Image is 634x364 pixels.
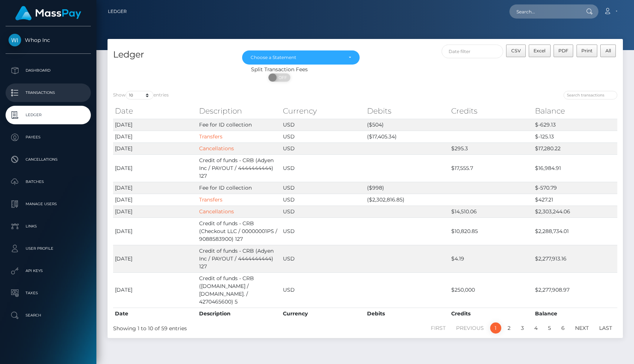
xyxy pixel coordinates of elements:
p: Dashboard [9,65,88,76]
h4: Ledger [113,48,231,61]
td: [DATE] [113,154,197,182]
td: [DATE] [113,182,197,194]
td: $4.19 [449,245,534,272]
a: Links [6,217,91,236]
td: Credit of funds - CRB ([DOMAIN_NAME] / [DOMAIN_NAME]. / 4270465600) 5 [197,272,281,308]
img: MassPay Logo [15,6,81,20]
th: Credits [449,104,534,118]
a: Manage Users [6,195,91,213]
input: Search... [509,4,579,19]
td: Fee for ID collection [197,182,281,194]
td: USD [281,119,365,131]
a: Payees [6,128,91,147]
p: User Profile [9,243,88,254]
button: Excel [529,45,551,57]
a: 5 [544,322,555,334]
th: Currency [281,308,365,319]
input: Date filter [442,45,503,58]
a: Ledger [108,4,127,19]
a: Transfers [199,196,222,203]
a: Taxes [6,284,91,302]
a: Batches [6,173,91,191]
p: Transactions [9,87,88,98]
td: Credit of funds - CRB (Adyen Inc / PAYOUT / 4444444444) 127 [197,154,281,182]
p: API Keys [9,265,88,276]
p: Search [9,310,88,321]
td: ($998) [365,182,449,194]
td: Fee for ID collection [197,119,281,131]
label: Show entries [113,91,169,99]
td: $10,820.85 [449,217,534,245]
a: 3 [517,322,528,334]
td: [DATE] [113,217,197,245]
input: Search transactions [564,91,617,99]
p: Batches [9,176,88,187]
th: Description [197,308,281,319]
td: USD [281,245,365,272]
a: Search [6,306,91,325]
span: PDF [558,48,568,53]
td: $-629.13 [533,119,617,131]
span: CSV [511,48,521,53]
span: Print [581,48,592,53]
button: CSV [506,45,526,57]
p: Payees [9,132,88,143]
th: Date [113,104,197,118]
td: Credit of funds - CRB (Adyen Inc / PAYOUT / 4444444444) 127 [197,245,281,272]
td: $2,288,734.01 [533,217,617,245]
td: [DATE] [113,245,197,272]
td: [DATE] [113,206,197,217]
a: Cancellations [6,150,91,169]
a: Last [595,322,616,334]
a: 6 [557,322,569,334]
td: USD [281,194,365,206]
a: 1 [490,322,501,334]
td: $250,000 [449,272,534,308]
span: All [605,48,611,53]
td: ($2,302,816.85) [365,194,449,206]
td: $2,277,908.97 [533,272,617,308]
p: Cancellations [9,154,88,165]
a: API Keys [6,262,91,280]
select: Showentries [126,91,153,99]
span: Whop Inc [6,37,91,43]
button: Print [577,45,598,57]
th: Balance [533,308,617,319]
td: USD [281,142,365,154]
th: Date [113,308,197,319]
a: Transactions [6,83,91,102]
td: USD [281,206,365,217]
img: Whop Inc [9,34,21,46]
td: $16,984.91 [533,154,617,182]
th: Credits [449,308,534,319]
td: [DATE] [113,131,197,142]
a: Cancellations [199,208,234,215]
a: Transfers [199,133,222,140]
button: All [600,45,616,57]
p: Links [9,221,88,232]
a: Dashboard [6,61,91,80]
th: Debits [365,104,449,118]
td: $427.21 [533,194,617,206]
th: Balance [533,104,617,118]
p: Taxes [9,288,88,299]
div: Split Transaction Fees [108,66,451,73]
td: $-570.79 [533,182,617,194]
p: Ledger [9,109,88,121]
td: [DATE] [113,194,197,206]
td: $295.3 [449,142,534,154]
p: Manage Users [9,199,88,210]
td: Credit of funds - CRB (Checkout LLC / 00000001PS / 9088583900) 127 [197,217,281,245]
td: $14,510.06 [449,206,534,217]
button: Choose a Statement [242,50,360,65]
th: Currency [281,104,365,118]
td: $17,280.22 [533,142,617,154]
span: OFF [273,73,291,82]
a: Next [571,322,593,334]
span: Excel [534,48,545,53]
th: Description [197,104,281,118]
td: USD [281,154,365,182]
a: Ledger [6,106,91,124]
a: User Profile [6,239,91,258]
td: USD [281,182,365,194]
